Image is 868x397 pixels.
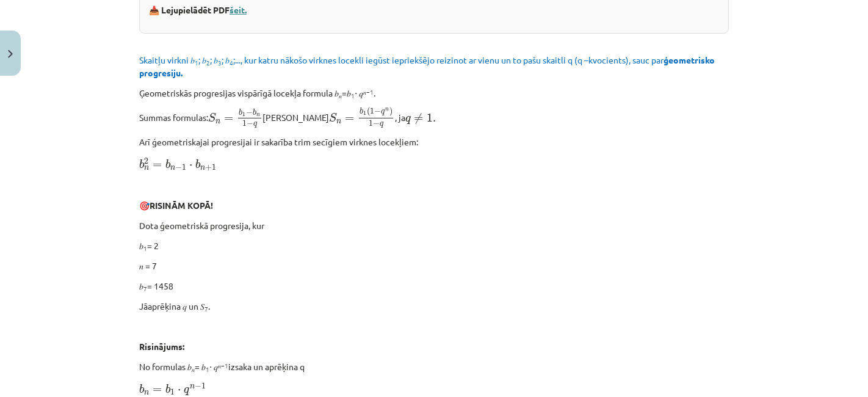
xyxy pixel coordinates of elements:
[242,120,247,126] span: 1
[200,166,205,170] span: n
[170,166,175,170] span: n
[195,159,200,169] span: b
[373,121,380,127] span: −
[242,112,245,116] span: 1
[192,365,195,374] sub: 𝑛
[329,113,337,122] span: S
[144,391,149,395] span: n
[256,114,260,117] span: n
[224,117,233,122] span: =
[150,200,213,211] b: RISINĀM KOPĀ!
[175,165,182,171] span: −
[247,121,253,127] span: −
[139,300,729,313] p: Jāaprēķina 𝑞 un 𝑆 .
[139,107,729,128] p: Summas formulas: [PERSON_NAME] , ja
[205,165,212,171] span: +
[139,136,729,148] p: Arī ģeometriskajai progresijai ir sakarība trim secīgiem virknes locekļiem:
[182,164,186,170] span: 1
[364,111,367,115] span: 1
[139,384,144,393] span: b
[389,107,392,117] span: )
[178,389,181,393] span: ⋅
[139,159,144,169] span: b
[143,244,147,253] sub: 1
[139,87,729,100] p: Ģeometriskās progresijas vispārīgā locekļa formula 𝑏 =𝑏 ⋅ 𝑞 .
[139,360,729,373] p: No formulas 𝑏 = 𝑏 ⋅ 𝑞 izsaka un aprēķina q
[184,387,189,395] span: q
[369,120,373,126] span: 1
[367,107,370,117] span: (
[139,280,729,293] p: 𝑏 = 1458
[427,114,436,122] span: 1.
[351,91,355,100] sub: 1
[385,108,389,111] span: n
[239,109,242,115] span: b
[139,219,729,232] p: Dota ģeometriskā progresija, kur
[139,239,729,252] p: 𝑏 = 2
[139,54,715,78] span: Skaitļu virkni 𝑏 ; 𝑏 ; 𝑏 ; 𝑏 ;..., kur katru nākošo virknes locekli iegūst iepriekšējo reizinot a...
[230,58,233,67] sub: 4
[206,365,209,374] sub: 1
[414,113,423,125] span: ≠
[139,341,184,352] b: Risinājums:
[149,4,248,15] strong: 📥 Lejupielādēt PDF
[345,117,354,122] span: =
[405,116,411,124] span: q
[380,122,383,128] span: q
[195,384,201,390] span: −
[143,284,147,293] sub: 7
[246,109,253,115] span: −
[336,120,341,124] span: n
[212,164,216,170] span: 1
[165,159,170,169] span: b
[381,111,385,116] span: q
[189,164,192,168] span: ⋅
[218,361,228,370] sup: 𝑛−1
[206,58,210,67] sub: 2
[360,108,364,115] span: b
[218,58,222,67] sub: 3
[195,58,198,67] sub: 1
[139,260,729,272] p: 𝑛 = 7
[165,384,170,393] span: b
[215,120,220,124] span: n
[8,50,13,58] img: icon-close-lesson-0947bae3869378f0d4975bcd49f059093ad1ed9edebbc8119c70593378902aed.svg
[144,167,149,171] span: n
[153,163,162,168] span: =
[170,389,175,395] span: 1
[253,109,256,115] span: b
[201,383,206,389] span: 1
[374,109,381,115] span: −
[253,122,257,128] span: q
[190,385,195,389] span: n
[144,158,148,164] span: 2
[139,199,729,212] p: 🎯
[208,113,216,122] span: S
[370,108,374,114] span: 1
[339,91,342,100] sub: 𝑛
[153,388,162,393] span: =
[363,87,374,97] sup: 𝑛−1
[230,4,247,15] a: šeit.
[204,304,208,313] sub: 7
